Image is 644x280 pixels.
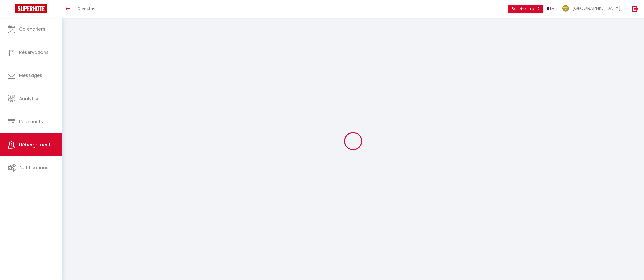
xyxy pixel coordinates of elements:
[20,164,48,171] span: Notifications
[19,49,49,55] span: Réservations
[562,5,569,12] img: ...
[19,118,43,125] span: Paiements
[508,5,543,13] button: Besoin d'aide ?
[19,142,50,148] span: Hébergement
[19,26,45,32] span: Calendriers
[19,72,42,79] span: Messages
[632,6,638,12] img: logout
[78,6,95,11] span: Chercher
[19,95,40,102] span: Analytics
[15,4,47,13] img: Super Booking
[573,5,620,11] span: [GEOGRAPHIC_DATA]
